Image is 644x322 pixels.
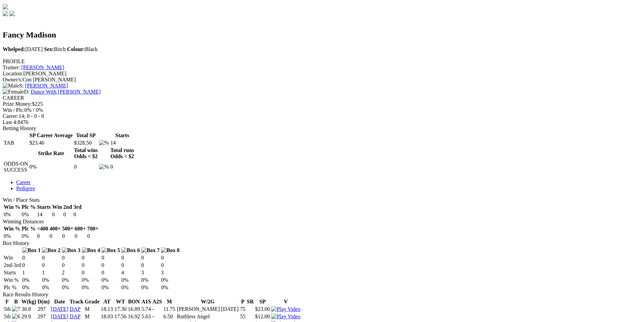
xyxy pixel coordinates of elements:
td: 0% [161,284,180,291]
th: Starts [110,132,134,139]
td: Win % [3,277,21,283]
td: 0 [101,254,120,261]
img: 7 [12,306,20,312]
th: SR [246,298,254,305]
b: Sex: [44,46,54,52]
td: - [152,313,162,320]
td: $23.46 [29,140,73,146]
td: M [85,306,100,313]
th: B [11,298,20,305]
a: [DATE] [51,314,69,319]
td: 2 [62,269,81,276]
span: Prize Money: [3,101,32,107]
td: 0 [62,254,81,261]
td: 0% [121,277,140,283]
th: Win [52,204,62,210]
div: Race Results History [3,292,641,298]
td: 0 [22,254,41,261]
td: 0% [22,277,41,283]
td: 18.03 [100,313,113,320]
th: 3rd [73,204,82,210]
td: 4 [121,269,140,276]
img: twitter.svg [9,11,15,16]
td: 6.50 [163,313,176,320]
td: ODDS-ON SUCCESS [3,160,28,173]
a: [DATE] [51,306,69,312]
td: 0 [52,211,62,218]
td: 0 [141,254,160,261]
td: 14 [110,140,134,146]
td: 0 [42,262,61,269]
td: 17.56 [114,313,127,320]
img: Box 7 [141,247,160,253]
th: 2nd [63,204,72,210]
td: 0% [21,233,36,240]
span: Location: [3,71,23,76]
td: 5th [3,306,11,313]
td: 0% [141,284,160,291]
th: Track [69,298,84,305]
span: Trainer: [3,65,20,70]
td: 16.92 [127,313,140,320]
th: Total SP [74,132,98,139]
th: A1S [141,298,151,305]
th: 600+ [74,225,86,232]
th: W(kg) [21,298,37,305]
td: 3 [141,269,160,276]
td: 0 [74,233,86,240]
th: Win % [3,204,21,210]
td: 0 [87,233,99,240]
div: Box History [3,240,641,246]
td: 0 [141,262,160,269]
th: Total wins Odds < $2 [74,147,98,160]
td: - [152,306,162,313]
th: AT [100,298,113,305]
th: 400+ [49,225,61,232]
img: Box 1 [22,247,41,253]
td: 0% [81,277,101,283]
td: 0% [161,277,180,283]
img: Box 4 [82,247,100,253]
img: Male [3,83,19,89]
td: 0 [22,262,41,269]
span: Last 4: [3,119,18,125]
td: 0 [121,254,140,261]
td: 0 [74,160,98,173]
td: 18.13 [100,306,113,313]
td: 0% [42,277,61,283]
td: 0% [21,211,36,218]
td: 0 [101,262,120,269]
th: SP Career Average [29,132,73,139]
td: 0% [121,284,140,291]
img: Play Video [271,314,300,320]
td: 0 [42,254,61,261]
td: 5th [3,313,11,320]
th: D(m) [37,298,50,305]
span: Black [67,46,98,52]
td: 0 [81,254,101,261]
a: Dance With [PERSON_NAME] [31,89,101,95]
td: 0 [49,233,61,240]
td: 0% [3,233,21,240]
th: P [240,298,246,305]
td: 0 [81,269,101,276]
td: 297 [37,306,50,313]
th: Plc % [21,225,36,232]
th: M [163,298,176,305]
div: Con [PERSON_NAME] [3,77,641,83]
td: 11.75 [163,306,176,313]
td: [PERSON_NAME] [DATE] [176,306,239,313]
td: 0% [3,211,21,218]
b: Whelped: [3,46,25,52]
td: 75 [240,306,246,313]
img: Box 6 [121,247,140,253]
th: Win % [3,225,21,232]
img: % [99,140,109,146]
td: 5.74 [141,306,151,313]
td: 0 [161,262,180,269]
td: 0 [63,211,72,218]
th: SP [255,298,270,305]
th: Starts [37,204,51,210]
td: 0 [110,160,134,173]
td: $328.50 [74,140,98,146]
